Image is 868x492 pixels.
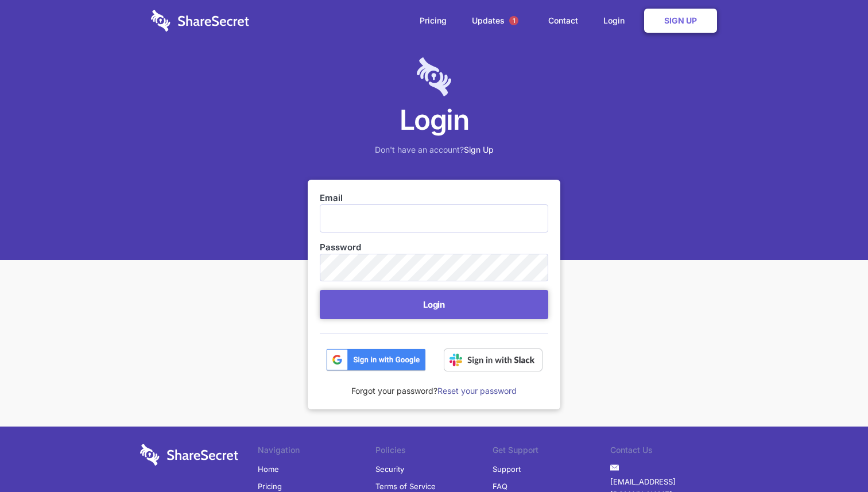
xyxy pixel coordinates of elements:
[437,386,517,396] a: Reset your password
[320,371,548,397] div: Forgot your password?
[375,444,493,460] li: Policies
[610,444,728,460] li: Contact Us
[320,192,548,204] label: Email
[537,3,590,38] a: Contact
[151,10,249,32] img: logo-wordmark-white-trans-d4663122ce5f474addd5e946df7df03e33cb6a1c49d2221995e7729f52c070b2.svg
[464,145,494,154] a: Sign Up
[140,444,238,466] img: logo-wordmark-white-trans-d4663122ce5f474addd5e946df7df03e33cb6a1c49d2221995e7729f52c070b2.svg
[375,460,404,478] a: Security
[493,460,521,478] a: Support
[493,444,610,460] li: Get Support
[320,241,548,254] label: Password
[417,57,451,96] img: logo-lt-purple-60x68@2x-c671a683ea72a1d466fb5d642181eefbee81c4e10ba9aed56c8e1d7e762e8086.png
[320,290,548,319] button: Login
[444,348,542,371] img: Sign in with Slack
[258,460,279,478] a: Home
[644,9,717,33] a: Sign Up
[258,444,375,460] li: Navigation
[408,3,458,38] a: Pricing
[326,348,426,371] img: btn_google_signin_dark_normal_web@2x-02e5a4921c5dab0481f19210d7229f84a41d9f18e5bdafae021273015eeb...
[509,16,518,25] span: 1
[592,3,642,38] a: Login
